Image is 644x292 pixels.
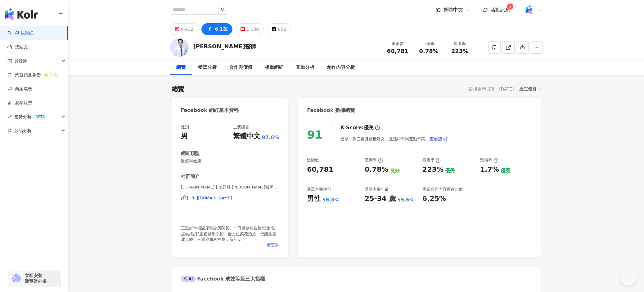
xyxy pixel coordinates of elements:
div: 主要語言 [233,124,249,130]
div: 優良 [364,124,374,131]
div: 追蹤數 [386,41,410,47]
div: 總覽 [176,64,186,71]
iframe: Help Scout Beacon - Open [619,267,638,286]
button: 6,492 [170,23,198,35]
div: 觀看率 [448,41,472,47]
div: K-Score : [340,124,380,131]
div: 總覽 [172,85,184,93]
span: 三重好幸福泌尿科診所院長。一日微創包皮槍/雷射包皮/結紮/私密處整形手術，全方位菜花治療，低能量震波治療，三重泌尿科推薦，新莊[GEOGRAPHIC_DATA]與北大三峽鶯歌的朋友也歡迎！前台大... [181,226,277,264]
a: 找貼文 [7,44,28,50]
img: logo [5,8,38,20]
div: 漲粉率 [480,157,498,163]
div: 25-34 歲 [365,194,396,204]
button: 852 [267,23,291,35]
div: Facebook 網紅基本資料 [181,107,239,114]
span: [DOMAIN_NAME] | 泌尿科 [PERSON_NAME]醫師 | [DOMAIN_NAME] [181,184,279,190]
div: 社群簡介 [181,173,200,180]
img: chrome extension [10,273,22,283]
sup: 1 [507,3,513,10]
div: 受眾主要年齡 [365,187,389,192]
div: 繁體中文 [233,131,260,141]
div: BETA [33,114,47,120]
span: 立即安裝 瀏覽器外掛 [25,273,47,284]
div: 1.7% [480,165,499,175]
div: 近期一到三個月積極發文，且漲粉率與互動率高。 [340,133,447,145]
a: 洞察報告 [7,100,32,106]
div: 互動率 [365,157,383,163]
div: 近三個月 [519,85,541,93]
div: 相似網紅 [265,64,283,71]
div: 56.8% [322,197,340,203]
span: 60,781 [387,48,408,54]
span: 查看說明 [430,136,447,141]
div: 852 [278,25,286,33]
div: 55.6% [397,197,415,203]
div: 優秀 [501,167,511,174]
button: 6.1萬 [201,23,232,35]
a: [URL][DOMAIN_NAME] [181,195,279,201]
span: 繁體中文 [443,7,463,13]
div: 223% [422,165,444,175]
div: 最後更新日期：[DATE] [469,86,514,91]
div: 互動分析 [296,64,314,71]
div: 91 [307,128,322,141]
span: 看更多 [267,242,279,248]
div: 追蹤數 [307,157,319,163]
div: 1,030 [246,25,259,33]
span: 97.6% [262,134,279,141]
div: 6.25% [422,194,446,204]
div: 受眾分析 [198,64,217,71]
div: 良好 [390,167,400,174]
span: 223% [451,48,469,54]
span: search [221,7,225,12]
a: searchAI 找網紅 [7,30,34,36]
span: 1 [509,4,511,9]
div: AI [181,276,196,282]
span: 醫療與健康 [181,158,279,164]
div: 男性 [307,194,321,204]
div: [URL][DOMAIN_NAME] [187,195,232,201]
div: 網紅類型 [181,150,200,157]
span: 活動訊息 [490,7,510,13]
span: 趨勢分析 [14,110,47,124]
div: 60,781 [307,165,333,175]
div: 6,492 [181,25,193,33]
div: 0.78% [365,165,388,175]
div: 優秀 [445,167,455,174]
div: Facebook 成效等級三大指標 [181,276,265,282]
a: 效益預測報告ALPHA [7,72,59,78]
button: 1,030 [236,23,264,35]
button: 查看說明 [429,133,447,145]
span: rise [7,115,12,119]
div: 合作與價值 [229,64,252,71]
span: 競品分析 [14,124,32,138]
div: 商業合作內容覆蓋比例 [422,187,463,192]
div: 男 [181,131,188,141]
div: 互動率 [417,41,441,47]
div: 受眾主要性別 [307,187,331,192]
a: chrome extension立即安裝 瀏覽器外掛 [8,270,60,287]
div: Facebook 數據總覽 [307,107,355,114]
div: 6.1萬 [215,25,228,33]
img: Kolr%20app%20icon%20%281%29.png [523,4,535,16]
span: 資源庫 [14,54,27,68]
span: 0.78% [419,48,438,54]
div: 性別 [181,124,189,130]
div: [PERSON_NAME]醫師 [193,42,256,50]
a: 商案媒合 [7,86,32,92]
img: KOL Avatar [170,38,189,57]
div: 觀看率 [422,157,441,163]
div: 創作內容分析 [327,64,355,71]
